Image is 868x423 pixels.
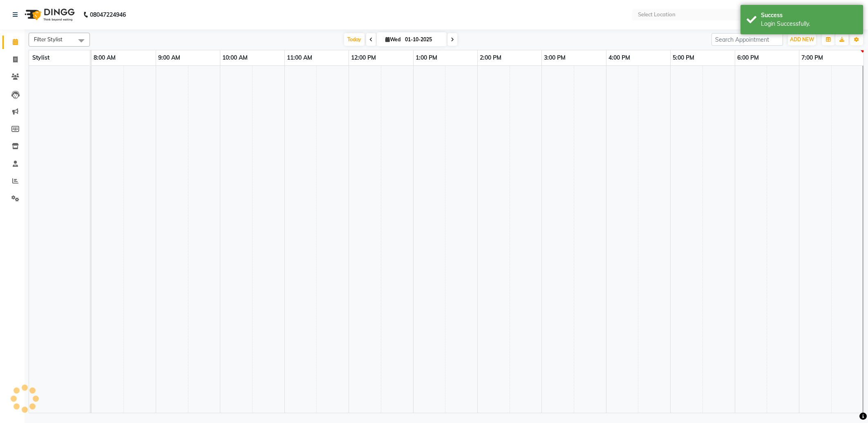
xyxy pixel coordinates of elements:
a: 12:00 PM [349,52,378,64]
input: 2025-10-01 [403,34,443,46]
span: ADD NEW [790,36,814,43]
span: Stylist [32,54,49,61]
input: Search Appointment [711,33,783,46]
span: Today [344,33,365,46]
a: 5:00 PM [671,52,696,64]
div: Select Location [638,11,676,19]
a: 9:00 AM [156,52,182,64]
div: Login Successfully. [761,20,857,28]
span: Filter Stylist [34,36,63,43]
div: Success [761,11,857,20]
a: 7:00 PM [799,52,825,64]
a: 8:00 AM [92,52,118,64]
a: 1:00 PM [414,52,439,64]
a: 4:00 PM [606,52,632,64]
a: 11:00 AM [285,52,314,64]
span: Wed [383,36,403,43]
a: 3:00 PM [542,52,568,64]
a: 10:00 AM [220,52,250,64]
img: logo [21,3,77,26]
button: ADD NEW [788,34,816,45]
a: 6:00 PM [735,52,761,64]
b: 08047224946 [90,3,126,26]
a: 2:00 PM [478,52,503,64]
